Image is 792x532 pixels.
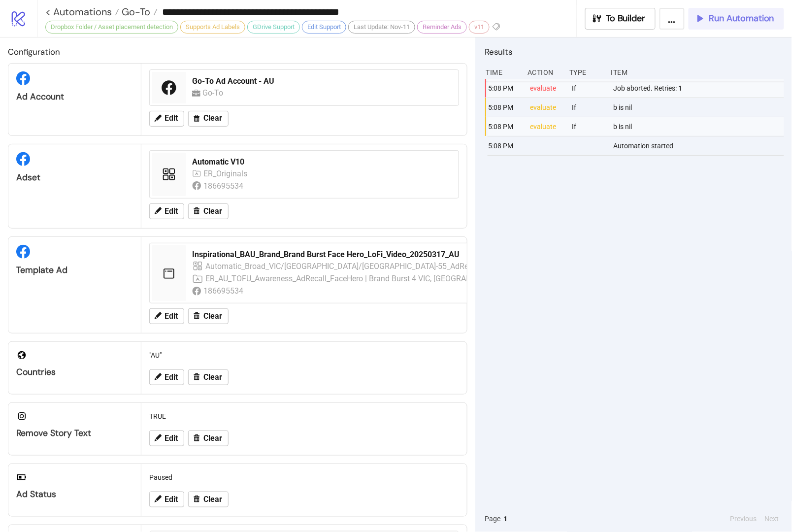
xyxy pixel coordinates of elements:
a: < Automations [45,7,119,17]
button: To Builder [585,8,656,30]
button: Previous [727,513,760,524]
button: Clear [188,492,229,507]
button: Edit [149,431,184,446]
div: Last Update: Nov-11 [348,21,415,33]
span: Edit [165,434,178,443]
div: Edit Support [302,21,346,33]
span: Clear [203,495,222,504]
span: Edit [165,207,178,216]
span: Go-To [119,5,150,18]
div: "AU" [145,346,463,365]
div: Paused [145,468,463,487]
div: 5:08 PM [488,136,523,155]
div: Dropbox Folder / Asset placement detection [45,21,178,33]
div: evaluate [529,98,564,117]
div: 186695534 [203,180,246,192]
a: Go-To [119,7,158,17]
button: Clear [188,203,229,219]
span: Edit [165,114,178,123]
div: 186695534 [185,285,227,297]
button: Run Automation [689,8,784,30]
div: Item [610,63,784,82]
div: ER_Originals [203,167,250,180]
div: ER_AU_TOFU_Awareness_AdRecall_FaceHero | Brand Burst 4 VIC, [GEOGRAPHIC_DATA], [GEOGRAPHIC_DATA] [186,272,333,285]
span: Clear [203,434,222,443]
div: b is nil [613,117,787,136]
div: Automatic V10 [192,157,453,167]
div: If [571,117,606,136]
button: ... [660,8,685,30]
button: Clear [188,111,229,127]
span: Clear [203,312,222,321]
div: Reminder Ads [417,21,467,33]
span: To Builder [606,13,646,24]
div: 5:08 PM [488,79,523,98]
div: Template Ad [16,265,133,276]
button: Edit [149,308,184,324]
div: v11 [469,21,490,33]
button: Edit [149,369,184,385]
div: Remove Story Text [16,428,133,439]
span: Clear [203,373,222,382]
div: Countries [16,366,133,378]
div: Automation started [613,136,787,155]
div: Time [485,63,520,82]
div: If [571,79,606,98]
button: Edit [149,203,184,219]
div: Type [568,63,603,82]
div: Action [527,63,561,82]
div: Adset [16,172,133,183]
h2: Configuration [8,45,467,58]
span: Clear [203,114,222,123]
div: If [571,98,606,117]
div: Job aborted. Retries: 1 [613,79,787,98]
button: Next [762,513,782,524]
button: Clear [188,369,229,385]
div: Automatic_Broad_VIC/[GEOGRAPHIC_DATA]/[GEOGRAPHIC_DATA]-55_AdRecall [186,260,333,272]
div: Inspirational_BAU_Brand_Brand Burst Face Hero_LoFi_Video_20250317_AU [173,249,337,260]
span: Edit [165,373,178,382]
div: evaluate [529,117,564,136]
div: Ad Status [16,489,133,500]
span: Run Automation [709,13,774,24]
button: Clear [188,308,229,324]
div: 5:08 PM [488,117,523,136]
div: b is nil [613,98,787,117]
div: Go-To Ad Account - AU [192,76,453,87]
span: Clear [203,207,222,216]
button: 1 [501,513,511,524]
div: GDrive Support [247,21,300,33]
span: Edit [165,495,178,504]
button: Edit [149,111,184,127]
span: Page [485,513,501,524]
h2: Results [485,45,784,58]
div: Supports Ad Labels [180,21,245,33]
div: 5:08 PM [488,98,523,117]
span: Edit [165,312,178,321]
button: Edit [149,492,184,507]
div: Go-To [202,87,227,99]
div: evaluate [529,79,564,98]
button: Clear [188,431,229,446]
div: Ad Account [16,91,133,102]
div: TRUE [145,407,463,426]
